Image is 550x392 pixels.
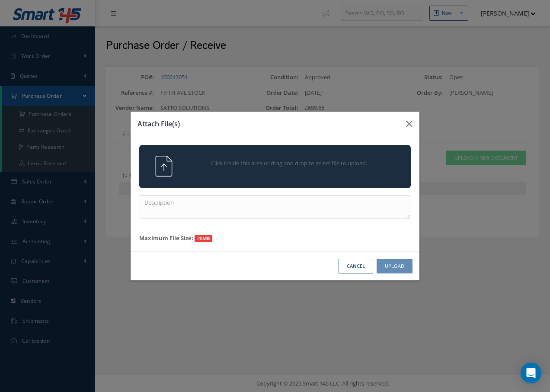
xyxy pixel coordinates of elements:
[139,234,193,242] strong: Maximum File Size:
[195,235,212,243] span: 20
[153,156,174,177] img: svg+xml;base64,PHN2ZyB4bWxucz0iaHR0cDovL3d3dy53My5vcmcvMjAwMC9zdmciIHhtbG5zOnhsaW5rPSJodHRwOi8vd3...
[137,119,399,129] h3: Attach File(s)
[191,159,387,168] span: Click inside this area or drag and drop to select file to upload.
[521,363,541,383] div: Open Intercom Messenger
[202,235,210,241] strong: MB
[377,259,412,274] button: Upload
[339,259,373,274] button: Cancel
